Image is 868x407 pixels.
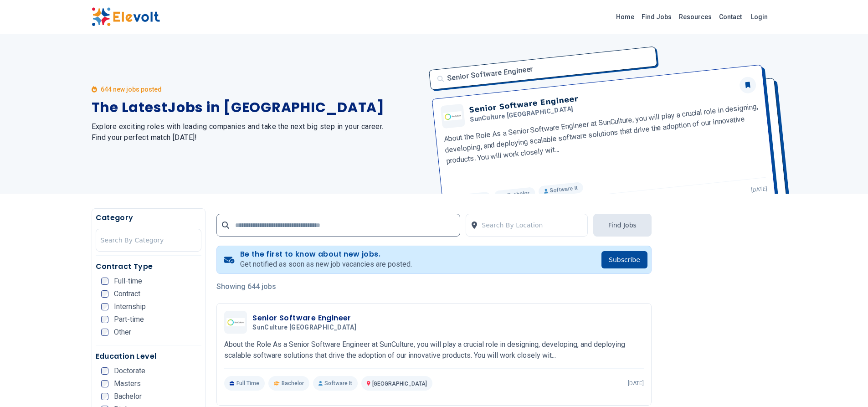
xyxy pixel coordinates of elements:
a: Contact [715,10,745,24]
input: Contract [101,290,108,298]
p: Showing 644 jobs [216,281,652,292]
h4: Be the first to know about new jobs. [240,250,412,259]
a: Find Jobs [638,10,675,24]
span: [GEOGRAPHIC_DATA] [372,381,427,387]
span: Masters [114,380,141,387]
p: 644 new jobs posted [101,85,162,94]
input: Bachelor [101,393,108,400]
input: Masters [101,380,108,387]
img: Elevolt [92,7,160,26]
h1: The Latest Jobs in [GEOGRAPHIC_DATA] [92,99,423,116]
h5: Contract Type [96,261,202,272]
h5: Category [96,212,202,223]
a: Home [612,10,638,24]
span: Part-time [114,316,144,323]
p: Get notified as soon as new job vacancies are posted. [240,259,412,270]
h2: Explore exciting roles with leading companies and take the next big step in your career. Find you... [92,121,423,143]
span: Full-time [114,278,142,285]
span: Contract [114,290,140,298]
h5: Education Level [96,351,202,362]
p: About the Role As a Senior Software Engineer at SunCulture, you will play a crucial role in desig... [224,339,644,361]
a: Resources [675,10,715,24]
img: SunCulture Kenya [226,318,245,326]
p: [DATE] [628,380,644,387]
p: Full Time [224,376,265,391]
span: Other [114,329,131,336]
span: Doctorate [114,367,145,375]
input: Doctorate [101,367,108,375]
input: Internship [101,303,108,310]
span: Bachelor [114,393,142,400]
a: SunCulture KenyaSenior Software EngineerSunCulture [GEOGRAPHIC_DATA]About the Role As a Senior So... [224,311,644,391]
span: Bachelor [282,380,304,387]
h3: Senior Software Engineer [252,313,360,324]
input: Part-time [101,316,108,323]
button: Subscribe [601,251,647,268]
a: Login [745,8,773,26]
input: Full-time [101,278,108,285]
span: Internship [114,303,146,310]
span: SunCulture [GEOGRAPHIC_DATA] [252,324,356,332]
input: Other [101,329,108,336]
button: Find Jobs [593,214,652,237]
p: Software It [313,376,358,391]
